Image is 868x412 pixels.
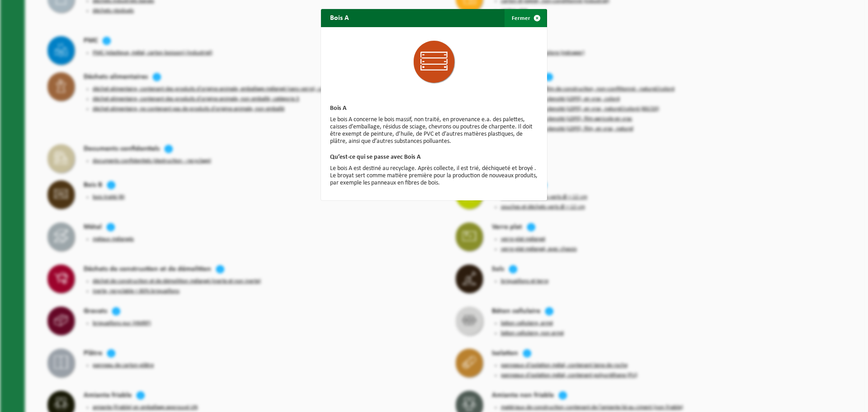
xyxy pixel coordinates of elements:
button: Fermer [505,9,546,27]
h2: Bois A [321,9,358,26]
p: Le bois A concerne le bois massif, non traité, en provenance e.a. des palettes, caisses d’emballa... [330,116,538,145]
p: Le bois A est destiné au recyclage. Après collecte, il est trié, déchiqueté et broyé . Le broyat ... [330,165,538,187]
h3: Bois A [330,105,538,112]
h3: Qu’est-ce qui se passe avec Bois A [330,154,538,161]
